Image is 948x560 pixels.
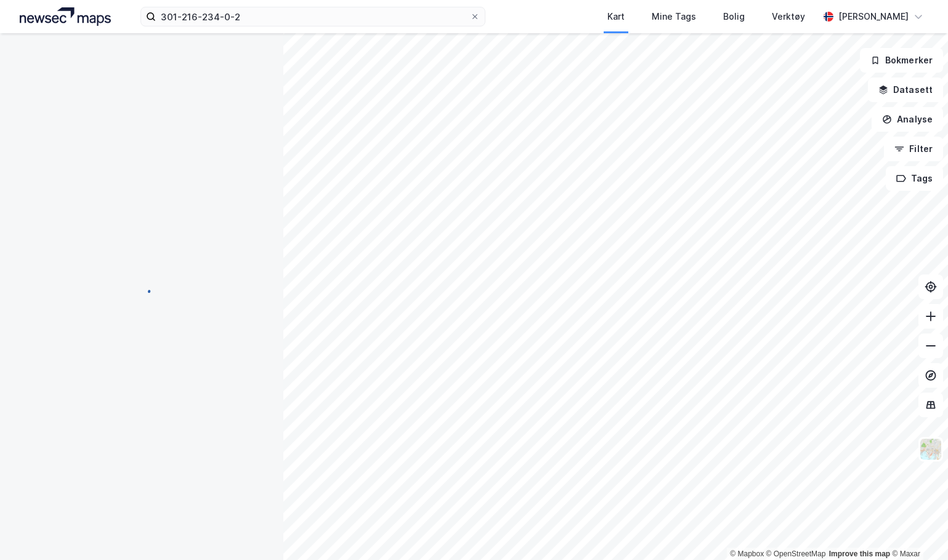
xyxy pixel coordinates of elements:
button: Bokmerker [860,48,943,73]
button: Datasett [868,78,943,102]
div: Verktøy [772,9,805,24]
a: OpenStreetMap [766,550,826,558]
img: logo.a4113a55bc3d86da70a041830d287a7e.svg [20,7,111,26]
div: [PERSON_NAME] [838,9,909,24]
img: Z [919,438,942,461]
iframe: Chat Widget [886,501,948,560]
div: Kart [607,9,625,24]
div: Kontrollprogram for chat [886,501,948,560]
div: Bolig [723,9,745,24]
button: Filter [884,137,943,161]
input: Søk på adresse, matrikkel, gårdeiere, leietakere eller personer [156,7,470,26]
div: Mine Tags [652,9,696,24]
button: Tags [886,166,943,191]
a: Mapbox [730,550,764,558]
img: spinner.a6d8c91a73a9ac5275cf975e30b51cfb.svg [132,279,152,299]
a: Improve this map [829,550,890,558]
button: Analyse [872,107,943,132]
